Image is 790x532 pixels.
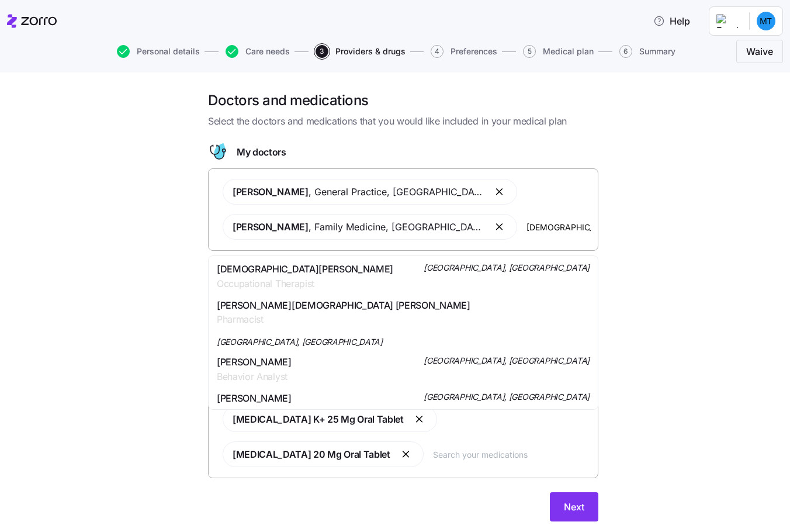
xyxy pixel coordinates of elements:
[746,44,773,58] span: Waive
[233,186,309,198] span: [PERSON_NAME]
[137,47,200,56] span: Personal details
[433,448,591,461] input: Search your medications
[644,9,699,33] button: Help
[316,45,406,58] button: 3Providers & drugs
[424,355,590,367] span: [GEOGRAPHIC_DATA], [GEOGRAPHIC_DATA]
[233,220,484,234] span: , Family Medicine , [GEOGRAPHIC_DATA], [GEOGRAPHIC_DATA]
[233,413,404,425] span: [MEDICAL_DATA] K+ 25 Mg Oral Tablet
[226,45,290,58] button: Care needs
[208,114,598,129] span: Select the doctors and medications that you would like included in your medical plan
[716,14,740,28] img: Employer logo
[233,448,390,460] span: [MEDICAL_DATA] 20 Mg Oral Tablet
[223,45,290,58] a: Care needs
[757,12,775,30] img: 32dd894c3b6eb969440b8826416ee3ed
[117,45,200,58] button: Personal details
[316,45,328,58] span: 3
[233,185,484,199] span: , General Practice , [GEOGRAPHIC_DATA], [GEOGRAPHIC_DATA]
[335,47,406,56] span: Providers & drugs
[217,277,393,291] span: Occupational Therapist
[217,369,292,384] span: Behavior Analyst
[619,45,675,58] button: 6Summary
[217,406,292,420] span: Nurse Practitioner
[217,298,470,313] span: [PERSON_NAME][DEMOGRAPHIC_DATA] [PERSON_NAME]
[208,91,598,109] h1: Doctors and medications
[424,391,590,403] span: [GEOGRAPHIC_DATA], [GEOGRAPHIC_DATA]
[550,492,598,521] button: Next
[523,45,536,58] span: 5
[217,355,292,369] span: [PERSON_NAME]
[736,40,783,63] button: Waive
[217,391,292,406] span: [PERSON_NAME]
[431,45,497,58] button: 4Preferences
[564,500,584,514] span: Next
[237,145,286,160] span: My doctors
[217,312,470,327] span: Pharmacist
[523,45,594,58] button: 5Medical plan
[245,47,290,56] span: Care needs
[217,336,383,348] span: [GEOGRAPHIC_DATA], [GEOGRAPHIC_DATA]
[451,47,497,56] span: Preferences
[526,220,591,233] input: Search your doctors
[543,47,594,56] span: Medical plan
[217,262,393,277] span: [DEMOGRAPHIC_DATA][PERSON_NAME]
[208,143,227,161] svg: Doctor figure
[233,221,309,233] span: [PERSON_NAME]
[115,45,200,58] a: Personal details
[424,262,590,274] span: [GEOGRAPHIC_DATA], [GEOGRAPHIC_DATA]
[431,45,443,58] span: 4
[653,14,690,28] span: Help
[313,45,406,58] a: 3Providers & drugs
[619,45,632,58] span: 6
[639,47,675,56] span: Summary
